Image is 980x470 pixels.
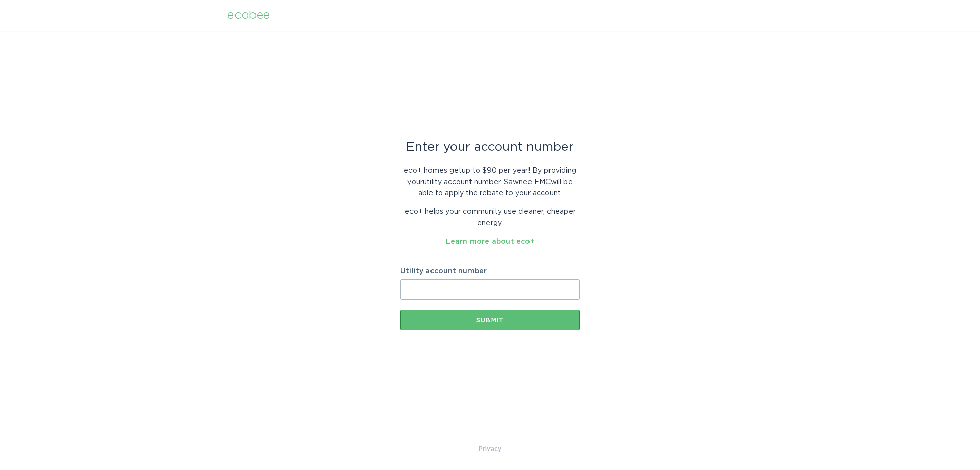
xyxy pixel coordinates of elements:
[400,206,580,229] p: eco+ helps your community use cleaner, cheaper energy.
[400,165,580,199] p: eco+ homes get up to $90 per year ! By providing your utility account number , Sawnee EMC will be...
[400,142,580,153] div: Enter your account number
[479,443,501,455] a: Privacy Policy & Terms of Use
[446,238,535,245] a: Learn more about eco+
[400,268,580,275] label: Utility account number
[400,310,580,330] button: Submit
[405,317,575,323] div: Submit
[227,10,270,21] div: ecobee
